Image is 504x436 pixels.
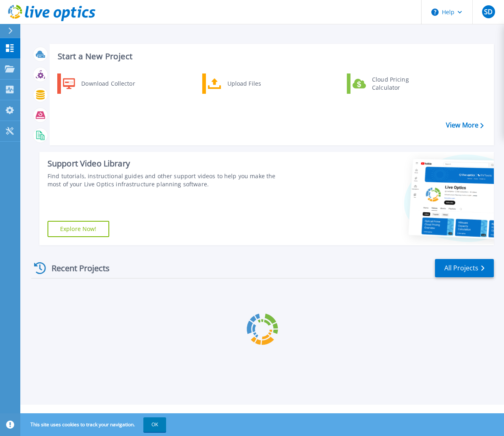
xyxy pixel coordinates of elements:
[58,52,483,61] h3: Start a New Project
[143,417,166,432] button: OK
[77,76,138,92] div: Download Collector
[446,121,484,129] a: View More
[347,73,430,94] a: Cloud Pricing Calculator
[484,9,493,15] span: SD
[48,158,283,169] div: Support Video Library
[368,76,428,92] div: Cloud Pricing Calculator
[31,258,121,278] div: Recent Projects
[22,417,166,432] span: This site uses cookies to track your navigation.
[48,172,283,188] div: Find tutorials, instructional guides and other support videos to help you make the most of your L...
[202,73,286,94] a: Upload Files
[48,221,109,237] a: Explore Now!
[57,73,141,94] a: Download Collector
[223,76,283,92] div: Upload Files
[435,259,494,277] a: All Projects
